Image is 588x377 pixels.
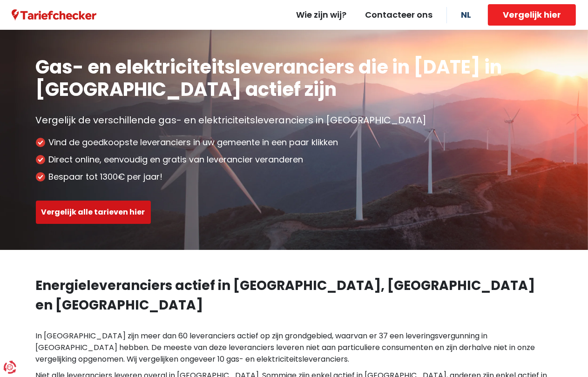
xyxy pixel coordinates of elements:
p: Vergelijk de verschillende gas- en elektriciteitsleveranciers in [GEOGRAPHIC_DATA] [36,114,553,126]
img: Tariefchecker logo [12,9,96,21]
li: Direct online, eenvoudig en gratis van leverancier veranderen [36,155,553,165]
a: Tariefchecker [12,9,96,21]
h1: Gas- en elektriciteitsleveranciers die in [DATE] in [GEOGRAPHIC_DATA] actief zijn [36,56,553,101]
button: Vergelijk hier [488,4,576,26]
button: Vergelijk alle tarieven hier [36,201,151,224]
h2: Energieleveranciers actief in [GEOGRAPHIC_DATA], [GEOGRAPHIC_DATA] en [GEOGRAPHIC_DATA] [36,276,553,315]
p: In [GEOGRAPHIC_DATA] zijn meer dan 60 leveranciers actief op zijn grondgebied, waarvan er 37 een ... [36,330,553,365]
li: Bespaar tot 1300€ per jaar! [36,172,553,182]
li: Vind de goedkoopste leveranciers in uw gemeente in een paar klikken [36,137,553,148]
